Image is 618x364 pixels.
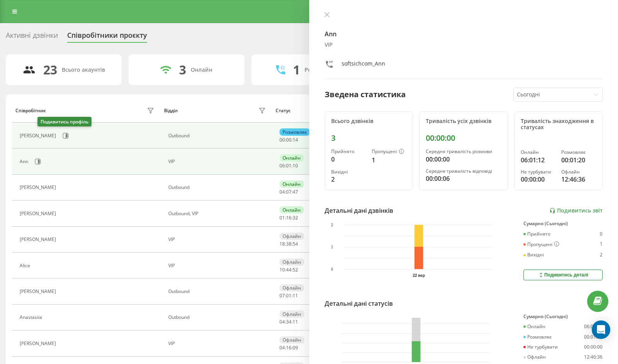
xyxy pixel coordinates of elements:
[168,315,268,320] div: Оutbound
[523,241,559,248] div: Пропущені
[426,174,501,183] div: 00:00:06
[331,155,366,164] div: 0
[286,266,291,273] span: 44
[279,266,285,273] span: 10
[305,67,342,73] div: Розмовляють
[279,284,304,292] div: Офлайн
[20,315,44,320] div: Anastasiia
[523,221,603,226] div: Сумарно (Сьогодні)
[293,214,298,221] span: 32
[561,175,596,184] div: 12:46:36
[168,133,268,138] div: Оutbound
[521,175,555,184] div: 00:00:00
[279,180,304,188] div: Онлайн
[600,231,603,237] div: 0
[168,211,268,216] div: Оutbound, VIP
[286,292,291,299] span: 01
[584,324,603,329] div: 06:01:12
[164,108,178,113] div: Відділ
[521,169,555,175] div: Не турбувати
[191,67,212,73] div: Онлайн
[293,292,298,299] span: 11
[279,241,285,247] span: 18
[168,263,268,268] div: VIP
[592,320,610,339] div: Open Intercom Messenger
[279,137,298,143] div: : :
[600,252,603,258] div: 2
[15,108,46,113] div: Співробітник
[331,175,366,184] div: 2
[179,62,186,77] div: 3
[279,318,285,325] span: 04
[523,344,558,350] div: Не турбувати
[20,289,58,294] div: [PERSON_NAME]
[523,231,550,237] div: Прийнято
[413,273,425,278] text: 22 вер
[168,185,268,190] div: Оutbound
[325,299,393,308] div: Детальні дані статусів
[584,344,603,350] div: 00:00:00
[62,67,105,73] div: Всього акаунтів
[331,149,366,154] div: Прийнято
[20,237,58,242] div: [PERSON_NAME]
[286,162,291,169] span: 01
[521,150,555,155] div: Онлайн
[293,266,298,273] span: 52
[279,319,298,325] div: : :
[584,334,603,340] div: 00:01:20
[325,206,393,215] div: Детальні дані дзвінків
[279,189,285,195] span: 04
[20,185,58,190] div: [PERSON_NAME]
[279,258,304,266] div: Офлайн
[538,272,588,278] div: Подивитись деталі
[293,162,298,169] span: 10
[279,206,304,214] div: Онлайн
[279,345,298,351] div: : :
[279,162,285,169] span: 06
[279,214,285,221] span: 01
[279,136,285,143] span: 00
[286,344,291,351] span: 16
[331,169,366,175] div: Вихідні
[426,169,501,174] div: Середня тривалість відповіді
[561,169,596,175] div: Офлайн
[279,189,298,195] div: : :
[286,318,291,325] span: 34
[20,211,58,216] div: [PERSON_NAME]
[168,159,268,164] div: VIP
[286,241,291,247] span: 38
[426,118,501,125] div: Тривалість усіх дзвінків
[600,241,603,248] div: 1
[293,241,298,247] span: 54
[521,118,596,131] div: Тривалість знаходження в статусах
[372,155,406,165] div: 1
[279,241,298,247] div: : :
[279,215,298,221] div: : :
[293,136,298,143] span: 14
[168,237,268,242] div: VIP
[20,341,58,346] div: [PERSON_NAME]
[523,314,603,319] div: Сумарно (Сьогодні)
[168,289,268,294] div: Оutbound
[276,108,291,113] div: Статус
[561,155,596,165] div: 00:01:20
[286,189,291,195] span: 07
[279,336,304,344] div: Офлайн
[279,344,285,351] span: 04
[561,150,596,155] div: Розмовляє
[426,149,501,154] div: Середня тривалість розмови
[279,267,298,273] div: : :
[293,62,300,77] div: 1
[43,62,57,77] div: 23
[293,189,298,195] span: 47
[331,118,407,125] div: Всього дзвінків
[523,324,545,329] div: Онлайн
[6,31,58,43] div: Активні дзвінки
[523,270,603,280] button: Подивитись деталі
[523,354,546,360] div: Офлайн
[279,163,298,169] div: : :
[372,149,406,155] div: Пропущені
[20,159,30,164] div: Ann
[37,117,91,126] div: Подивитись профіль
[426,133,501,143] div: 00:00:00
